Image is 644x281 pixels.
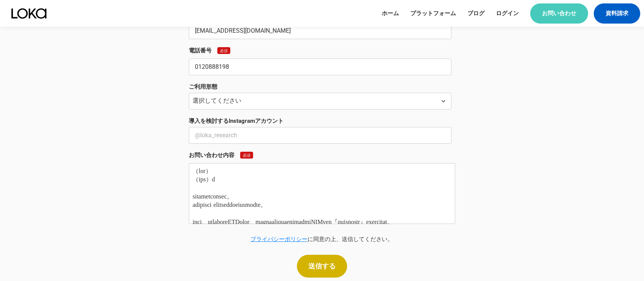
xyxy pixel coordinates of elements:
button: 送信する [297,255,347,278]
p: 必須 [243,153,250,157]
input: メールアドレスをご入力ください [189,22,451,39]
p: に同意の上、送信してください。 [189,235,455,243]
a: お問い合わせ [530,3,588,24]
p: 導入を検討するInstagramアカウント [189,117,284,125]
input: 電話番号をご入力ください [189,59,451,75]
p: ご利用形態 [189,83,217,91]
input: @loka_research [189,127,451,144]
a: ログイン [496,10,519,17]
a: プラットフォーム [410,10,456,17]
p: お問い合わせ内容 [189,151,234,159]
a: ホーム [382,10,399,17]
a: プライバシーポリシー [250,236,308,243]
p: 必須 [220,48,228,53]
a: ブログ [467,10,485,17]
p: 送信する [308,263,336,270]
a: 資料請求 [594,3,640,24]
p: 電話番号 [189,47,212,55]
